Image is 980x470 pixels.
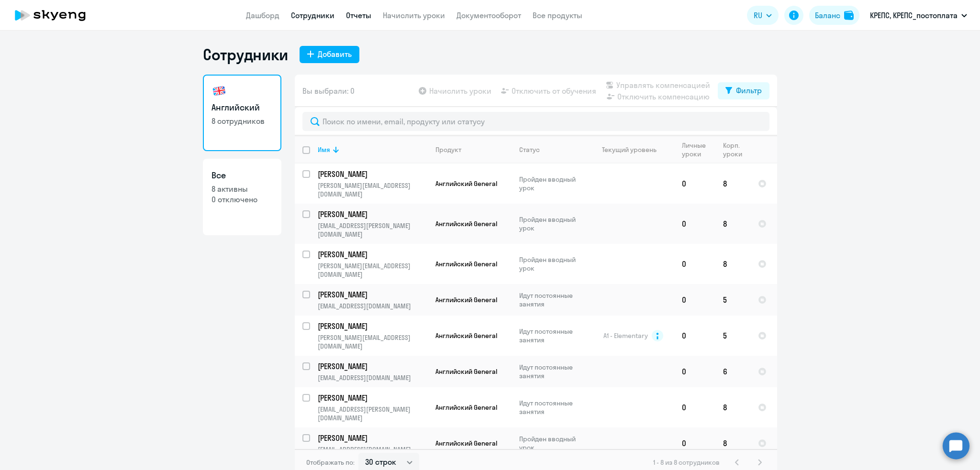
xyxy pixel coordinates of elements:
td: 8 [715,427,750,459]
a: [PERSON_NAME] [318,433,427,443]
div: Продукт [435,145,461,154]
p: [PERSON_NAME] [318,361,426,372]
button: Фильтр [718,82,769,99]
td: 8 [715,164,750,204]
div: Продукт [435,145,511,154]
p: 0 отключено [212,194,273,205]
span: Английский General [435,439,497,448]
div: Личные уроки [682,141,715,158]
p: [EMAIL_ADDRESS][PERSON_NAME][DOMAIN_NAME] [318,405,427,422]
div: Корп. уроки [723,141,744,158]
p: Идут постоянные занятия [519,327,585,344]
p: [PERSON_NAME] [318,321,426,331]
button: Добавить [300,46,359,63]
p: [PERSON_NAME] [318,169,426,179]
p: Пройден вводный урок [519,175,585,192]
td: 0 [674,356,715,387]
a: [PERSON_NAME] [318,169,427,179]
p: Идут постоянные занятия [519,363,585,380]
td: 8 [715,387,750,427]
a: [PERSON_NAME] [318,321,427,331]
a: [PERSON_NAME] [318,393,427,403]
td: 0 [674,387,715,427]
span: Английский General [435,179,497,188]
p: [PERSON_NAME] [318,289,426,300]
button: RU [747,6,779,25]
h3: Все [212,169,273,182]
p: [PERSON_NAME] [318,393,426,403]
p: 8 активны [212,184,273,194]
p: [PERSON_NAME] [318,209,426,219]
a: Английский8 сотрудников [203,75,281,151]
span: Английский General [435,295,497,304]
div: Статус [519,145,540,154]
span: Вы выбрали: 0 [302,85,355,97]
p: 8 сотрудников [212,116,273,126]
p: [PERSON_NAME][EMAIL_ADDRESS][DOMAIN_NAME] [318,333,427,350]
p: [EMAIL_ADDRESS][DOMAIN_NAME] [318,445,427,454]
span: Английский General [435,260,497,268]
div: Добавить [318,48,352,60]
p: [PERSON_NAME][EMAIL_ADDRESS][DOMAIN_NAME] [318,181,427,198]
a: Отчеты [346,11,371,20]
span: Английский General [435,331,497,340]
td: 0 [674,204,715,244]
p: Идут постоянные занятия [519,291,585,308]
div: Личные уроки [682,141,709,158]
img: english [212,83,227,98]
h3: Английский [212,101,273,114]
p: [EMAIL_ADDRESS][DOMAIN_NAME] [318,373,427,382]
td: 0 [674,284,715,316]
input: Поиск по имени, email, продукту или статусу [302,112,769,131]
span: RU [754,10,762,21]
span: A1 - Elementary [603,331,648,340]
div: Имя [318,145,427,154]
td: 5 [715,316,750,356]
a: Все продукты [533,11,582,20]
span: Английский General [435,219,497,228]
p: [EMAIL_ADDRESS][PERSON_NAME][DOMAIN_NAME] [318,221,427,239]
p: [PERSON_NAME] [318,249,426,260]
p: Пройден вводный урок [519,435,585,452]
p: КРЕПС, КРЕПС_постоплата [870,10,958,21]
div: Текущий уровень [593,145,674,154]
div: Статус [519,145,585,154]
span: Английский General [435,367,497,376]
p: Пройден вводный урок [519,255,585,273]
button: Балансbalance [809,6,859,25]
p: Пройден вводный урок [519,215,585,232]
a: [PERSON_NAME] [318,361,427,372]
div: Баланс [815,10,840,21]
a: [PERSON_NAME] [318,249,427,260]
td: 0 [674,164,715,204]
td: 0 [674,244,715,284]
td: 8 [715,204,750,244]
td: 0 [674,316,715,356]
td: 0 [674,427,715,459]
div: Имя [318,145,330,154]
a: Документооборот [457,11,521,20]
p: [PERSON_NAME][EMAIL_ADDRESS][DOMAIN_NAME] [318,262,427,279]
img: balance [844,11,854,20]
a: [PERSON_NAME] [318,289,427,300]
p: [PERSON_NAME] [318,433,426,443]
p: [EMAIL_ADDRESS][DOMAIN_NAME] [318,302,427,310]
div: Корп. уроки [723,141,750,158]
a: Дашборд [246,11,279,20]
td: 6 [715,356,750,387]
td: 8 [715,244,750,284]
td: 5 [715,284,750,316]
a: [PERSON_NAME] [318,209,427,219]
span: Английский General [435,403,497,412]
span: Отображать по: [306,458,355,467]
div: Текущий уровень [602,145,657,154]
a: Начислить уроки [383,11,445,20]
a: Все8 активны0 отключено [203,159,281,235]
a: Сотрудники [291,11,334,20]
p: Идут постоянные занятия [519,399,585,416]
h1: Сотрудники [203,45,288,64]
span: 1 - 8 из 8 сотрудников [653,458,720,467]
div: Фильтр [736,85,762,96]
button: КРЕПС, КРЕПС_постоплата [865,4,972,27]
